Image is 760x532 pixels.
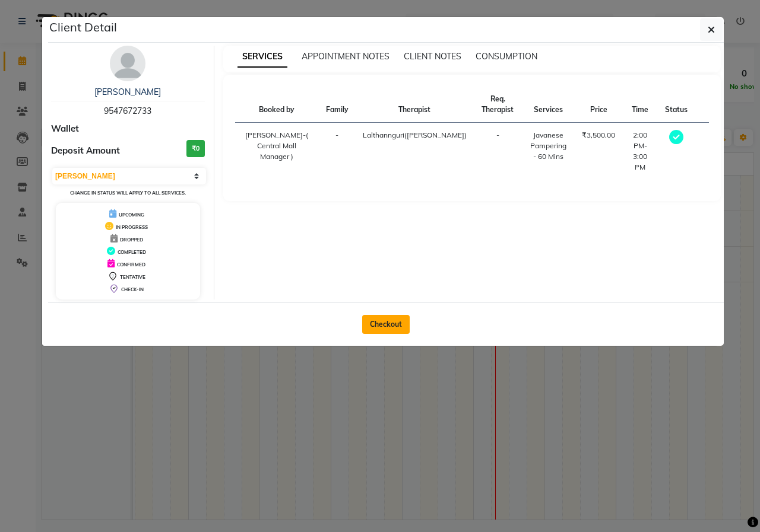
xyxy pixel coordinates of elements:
[356,87,474,123] th: Therapist
[404,51,461,62] span: CLIENT NOTES
[120,274,145,280] span: TENTATIVE
[235,87,319,123] th: Booked by
[104,106,151,116] span: 9547672733
[117,262,145,267] span: CONFIRMED
[186,140,205,157] h3: ₹0
[522,87,575,123] th: Services
[658,87,695,123] th: Status
[319,87,356,123] th: Family
[319,123,356,180] td: -
[121,286,144,292] span: CHECK-IN
[474,123,522,180] td: -
[474,87,522,123] th: Req. Therapist
[575,87,622,123] th: Price
[302,51,389,62] span: APPOINTMENT NOTES
[94,87,161,97] a: [PERSON_NAME]
[51,144,120,158] span: Deposit Amount
[622,123,658,180] td: 2:00 PM-3:00 PM
[51,122,79,136] span: Wallet
[118,249,146,255] span: COMPLETED
[235,123,319,180] td: [PERSON_NAME]-( Central Mall Manager )
[476,51,537,62] span: CONSUMPTION
[119,212,144,218] span: UPCOMING
[70,190,186,196] small: Change in status will apply to all services.
[237,46,287,68] span: SERVICES
[582,130,615,141] div: ₹3,500.00
[622,87,658,123] th: Time
[120,237,143,243] span: DROPPED
[49,18,117,36] h5: Client Detail
[116,224,148,230] span: IN PROGRESS
[363,130,467,139] span: Lalthannguri([PERSON_NAME])
[362,315,410,334] button: Checkout
[110,46,145,81] img: avatar
[529,130,568,162] div: Javanese Pampering - 60 Mins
